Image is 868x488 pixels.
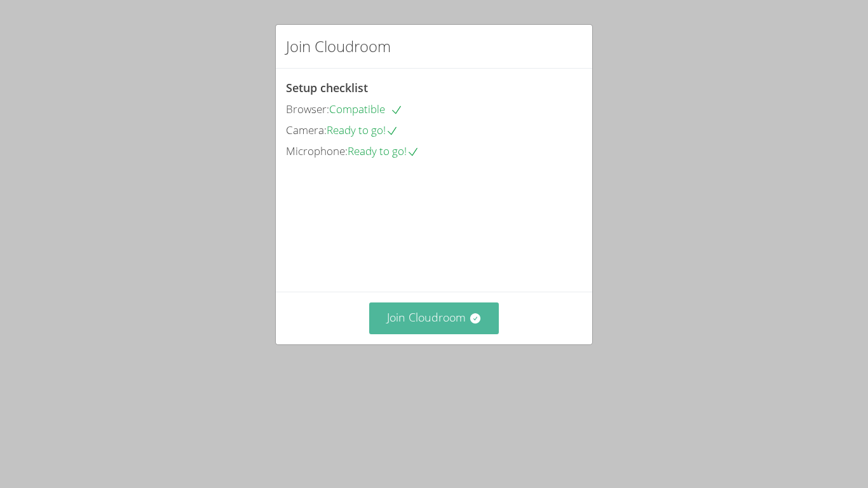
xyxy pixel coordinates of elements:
button: Join Cloudroom [369,302,499,334]
span: Browser: [286,102,329,116]
span: Compatible [329,102,403,116]
h2: Join Cloudroom [286,35,391,58]
span: Microphone: [286,144,348,158]
span: Ready to go! [348,144,419,158]
span: Setup checklist [286,80,368,95]
span: Ready to go! [327,123,398,137]
span: Camera: [286,123,327,137]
